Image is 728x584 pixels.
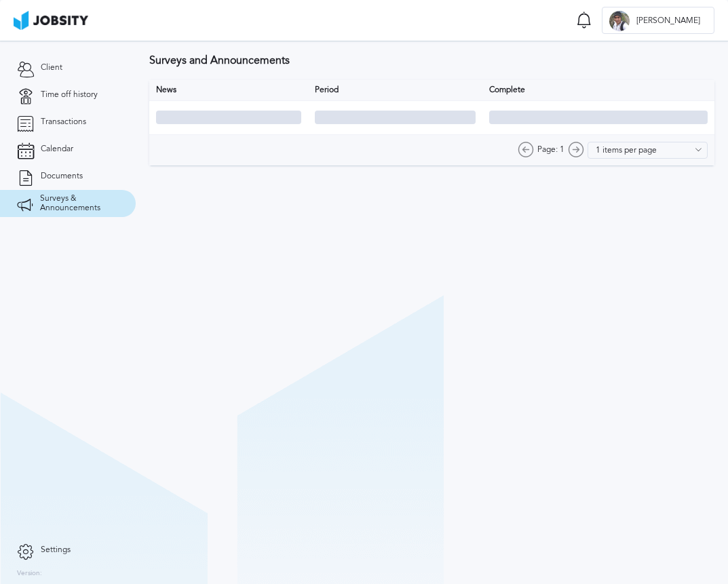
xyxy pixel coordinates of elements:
[41,545,71,555] span: Settings
[308,80,482,100] th: Period
[537,145,564,155] span: Page: 1
[602,7,714,34] button: E[PERSON_NAME]
[40,194,119,213] span: Surveys & Announcements
[149,80,308,100] th: News
[17,570,42,578] label: Version:
[149,54,714,66] h3: Surveys and Announcements
[41,144,73,154] span: Calendar
[14,11,88,30] img: ab4bad089aa723f57921c736e9817d99.png
[41,172,83,181] span: Documents
[609,11,630,31] div: E
[41,63,62,73] span: Client
[41,117,86,127] span: Transactions
[482,80,714,100] th: Complete
[630,16,707,26] span: [PERSON_NAME]
[41,90,98,100] span: Time off history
